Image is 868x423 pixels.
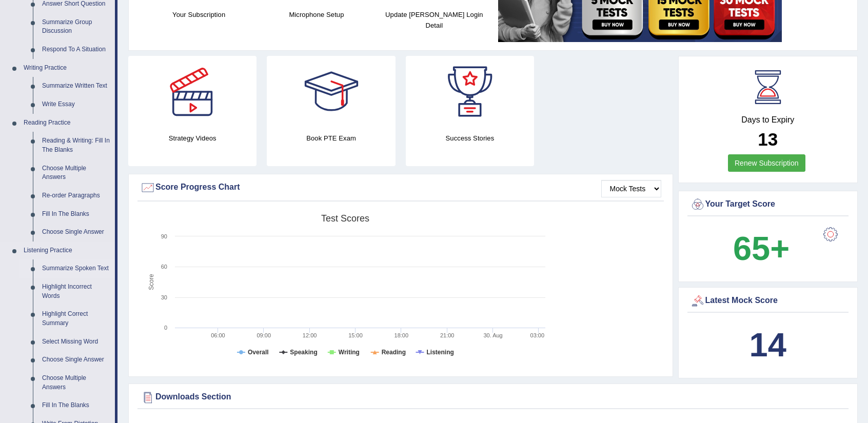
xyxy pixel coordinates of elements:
div: Downloads Section [140,390,846,405]
h4: Book PTE Exam [267,133,395,144]
text: 0 [164,325,167,331]
a: Highlight Incorrect Words [37,278,115,305]
text: 12:00 [303,332,317,338]
b: 14 [749,326,786,364]
tspan: Reading [382,349,406,356]
text: 03:00 [530,332,545,338]
text: 06:00 [211,332,225,338]
a: Fill In The Blanks [37,205,115,224]
a: Respond To A Situation [37,41,115,59]
div: Score Progress Chart [140,180,661,195]
a: Summarize Spoken Text [37,259,115,278]
a: Listening Practice [19,241,115,260]
a: Choose Single Answer [37,223,115,241]
tspan: Score [148,274,155,290]
text: 09:00 [257,332,271,338]
h4: Your Subscription [145,9,252,20]
a: Summarize Written Text [37,77,115,95]
a: Summarize Group Discussion [37,13,115,41]
a: Select Missing Word [37,333,115,351]
h4: Update [PERSON_NAME] Login Detail [381,9,488,31]
h4: Success Stories [406,133,534,144]
b: 65+ [733,230,790,267]
a: Choose Single Answer [37,351,115,369]
tspan: Writing [339,349,360,356]
a: Write Essay [37,95,115,114]
text: 21:00 [440,332,455,338]
a: Choose Multiple Answers [37,159,115,187]
a: Highlight Correct Summary [37,305,115,332]
a: Fill In The Blanks [37,396,115,415]
a: Reading Practice [19,114,115,132]
text: 15:00 [348,332,363,338]
tspan: Overall [248,349,269,356]
div: Latest Mock Score [690,293,846,309]
tspan: Speaking [290,349,317,356]
text: 18:00 [394,332,409,338]
a: Reading & Writing: Fill In The Blanks [37,132,115,159]
tspan: 30. Aug [483,332,502,338]
h4: Days to Expiry [690,115,846,125]
tspan: Test scores [321,213,369,224]
a: Writing Practice [19,59,115,77]
text: 30 [161,294,167,300]
div: Your Target Score [690,197,846,212]
text: 90 [161,233,167,239]
a: Re-order Paragraphs [37,187,115,205]
a: Choose Multiple Answers [37,369,115,396]
b: 13 [758,129,778,149]
a: Renew Subscription [728,154,805,172]
tspan: Listening [427,349,454,356]
text: 60 [161,264,167,270]
h4: Microphone Setup [263,9,370,20]
h4: Strategy Videos [128,133,257,144]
